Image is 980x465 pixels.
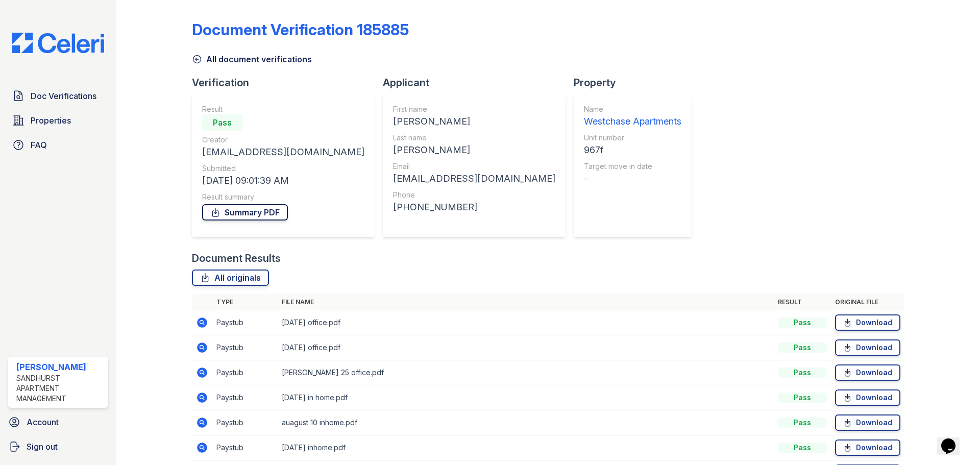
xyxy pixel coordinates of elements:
td: [DATE] office.pdf [278,310,774,335]
div: Submitted [202,163,364,174]
a: Properties [8,110,108,131]
span: FAQ [31,139,47,151]
a: Doc Verifications [8,86,108,106]
a: All document verifications [192,53,312,65]
td: Paystub [212,410,278,435]
div: Name [584,104,681,114]
iframe: chat widget [937,424,970,455]
div: Email [393,161,555,172]
td: Paystub [212,385,278,410]
a: Download [835,439,900,456]
a: Name Westchase Apartments [584,104,681,129]
div: - [584,172,681,186]
td: [DATE] inhome.pdf [278,435,774,460]
div: Last name [393,133,555,143]
div: [PERSON_NAME] [16,361,104,373]
td: [DATE] in home.pdf [278,385,774,410]
img: CE_Logo_Blue-a8612792a0a2168367f1c8372b55b34899dd931a85d93a1a3d3e32e68fde9ad4.png [4,33,112,53]
td: Paystub [212,360,278,385]
div: Unit number [584,133,681,143]
a: Account [4,412,112,432]
div: First name [393,104,555,114]
td: Paystub [212,435,278,460]
div: [PHONE_NUMBER] [393,200,555,214]
div: Target move in date [584,161,681,172]
th: File name [278,294,774,310]
a: Download [835,339,900,356]
td: [DATE] office.pdf [278,335,774,360]
th: Result [774,294,831,310]
div: Result [202,104,364,114]
a: Sign out [4,436,112,457]
span: Account [27,416,59,428]
a: Summary PDF [202,204,288,221]
div: Pass [778,393,827,403]
span: Doc Verifications [31,90,96,102]
div: [DATE] 09:01:39 AM [202,174,364,188]
th: Original file [831,294,904,310]
th: Type [212,294,278,310]
div: Pass [778,342,827,353]
div: Document Results [192,251,281,265]
span: Properties [31,114,71,127]
td: Paystub [212,335,278,360]
div: 967f [584,143,681,157]
div: Property [574,76,700,90]
a: All originals [192,270,269,286]
div: Phone [393,190,555,200]
div: Document Verification 185885 [192,20,409,39]
a: FAQ [8,135,108,155]
a: Download [835,364,900,381]
span: Sign out [27,440,58,453]
div: [EMAIL_ADDRESS][DOMAIN_NAME] [393,172,555,186]
div: [EMAIL_ADDRESS][DOMAIN_NAME] [202,145,364,159]
div: [PERSON_NAME] [393,114,555,129]
div: Verification [192,76,383,90]
div: Applicant [383,76,574,90]
div: Pass [778,368,827,378]
div: Result summary [202,192,364,202]
div: Westchase Apartments [584,114,681,129]
div: Pass [778,443,827,453]
div: Pass [778,418,827,428]
div: Pass [778,317,827,328]
div: Sandhurst Apartment Management [16,373,104,404]
div: Pass [202,114,243,131]
div: [PERSON_NAME] [393,143,555,157]
a: Download [835,389,900,406]
div: Creator [202,135,364,145]
a: Download [835,314,900,331]
td: Paystub [212,310,278,335]
td: auagust 10 inhome.pdf [278,410,774,435]
td: [PERSON_NAME] 25 office.pdf [278,360,774,385]
a: Download [835,414,900,431]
